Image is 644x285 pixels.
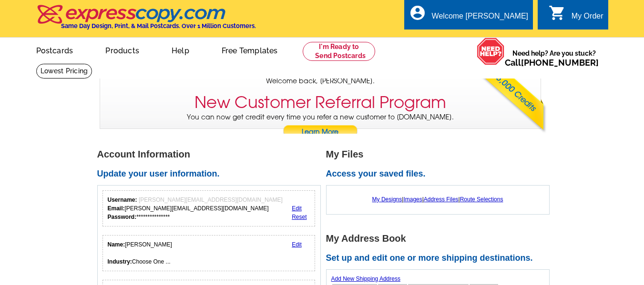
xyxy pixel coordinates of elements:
div: Your login information. [102,190,316,226]
i: shopping_cart [549,4,566,21]
a: Same Day Design, Print, & Mail Postcards. Over 1 Million Customers. [36,11,256,29]
a: My Designs [372,196,402,203]
a: Learn More [283,125,358,139]
span: Need help? Are you stuck? [505,49,603,68]
h4: Same Day Design, Print, & Mail Postcards. Over 1 Million Customers. [61,22,256,29]
a: Edit [292,241,302,248]
h3: New Customer Referral Program [194,93,446,112]
strong: Email: [108,205,125,212]
a: Help [156,39,204,61]
a: Images [403,196,422,203]
strong: Industry: [108,258,132,265]
a: Postcards [21,39,89,61]
div: My Order [572,12,603,25]
h2: Set up and edit one or more shipping destinations. [326,253,555,264]
a: Products [90,39,154,61]
a: Route Selections [460,196,503,203]
div: | | | [331,190,544,208]
p: You can now get credit every time you refer a new customer to [DOMAIN_NAME]. [100,112,541,139]
a: [PHONE_NUMBER] [521,58,599,68]
img: help [477,38,505,65]
span: [PERSON_NAME][EMAIL_ADDRESS][DOMAIN_NAME] [139,197,283,203]
h1: My Address Book [326,234,555,244]
h2: Update your user information. [97,169,326,179]
a: Address Files [424,196,459,203]
div: [PERSON_NAME] Choose One ... [108,240,172,266]
div: Your personal details. [102,235,316,271]
div: Welcome [PERSON_NAME] [432,12,528,25]
span: Welcome back, [PERSON_NAME]. [266,76,375,86]
strong: Name: [108,241,125,248]
a: Edit [292,205,302,212]
a: shopping_cart My Order [549,10,603,22]
a: Add New Shipping Address [331,275,400,282]
h1: My Files [326,149,555,159]
strong: Password: [108,214,137,220]
span: Call [505,58,599,68]
strong: Username: [108,197,137,203]
a: Free Templates [206,39,293,61]
i: account_circle [409,4,426,21]
h1: Account Information [97,149,326,159]
h2: Access your saved files. [326,169,555,179]
a: Reset [292,214,307,220]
